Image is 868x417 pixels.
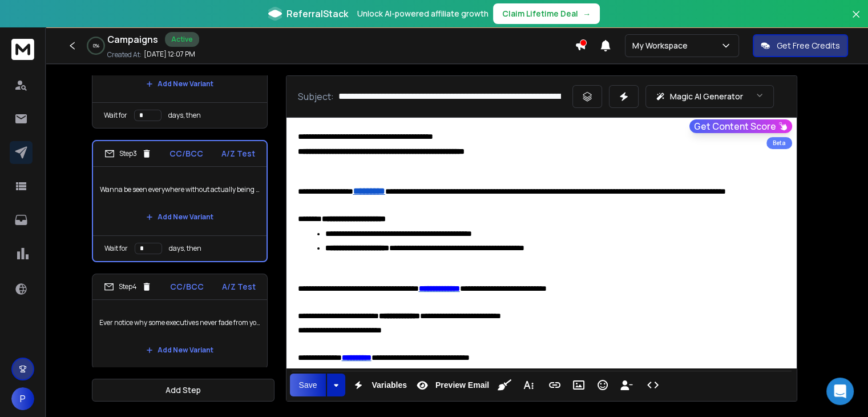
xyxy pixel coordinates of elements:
p: Subject: [298,90,334,103]
div: Beta [766,137,792,149]
span: Preview Email [433,380,491,390]
p: Ever notice why some executives never fade from your feed [99,307,260,339]
button: Close banner [849,7,863,34]
div: Step 4 [104,282,152,292]
button: Insert Image (Ctrl+P) [568,374,590,396]
p: [DATE] 12:07 PM [144,50,195,59]
p: CC/BCC [169,148,203,159]
button: Save [290,374,326,396]
button: Magic AI Generator [645,85,774,108]
button: Code View [642,374,664,396]
h1: Campaigns [107,33,158,46]
span: ReferralStack [286,7,348,21]
button: Preview Email [411,374,491,396]
p: days, then [169,244,201,253]
span: → [583,8,591,19]
button: Emoticons [592,374,613,396]
button: Variables [348,374,409,396]
button: Claim Lifetime Deal→ [493,3,600,24]
p: Created At: [107,50,142,59]
p: 0 % [93,42,99,49]
p: CC/BCC [170,281,204,292]
button: Get Free Credits [753,34,848,57]
p: Wait for [104,111,127,120]
button: Insert Unsubscribe Link [616,374,637,396]
p: Unlock AI-powered affiliate growth [357,8,488,19]
p: Wait for [104,244,128,253]
p: A/Z Test [221,148,255,159]
div: Open Intercom Messenger [826,378,854,405]
div: Active [165,32,199,47]
p: Get Free Credits [777,40,840,51]
button: More Text [518,374,539,396]
li: Step3CC/BCCA/Z TestWanna be seen everywhere without actually being there? Here’s your secret…Add ... [92,140,268,262]
p: A/Z Test [222,281,256,292]
p: My Workspace [632,40,692,51]
button: Add New Variant [137,339,223,362]
button: Add Step [92,379,274,402]
button: Get Content Score [689,119,792,133]
div: Step 3 [104,149,152,159]
p: Magic AI Generator [670,91,743,102]
li: Step4CC/BCCA/Z TestEver notice why some executives never fade from your feedAdd New Variant [92,274,268,369]
button: Add New Variant [137,73,223,95]
button: P [11,387,34,410]
button: Insert Link (Ctrl+K) [544,374,566,396]
p: Wanna be seen everywhere without actually being there? Here’s your secret… [100,174,260,206]
span: Variables [369,380,409,390]
p: days, then [168,111,201,120]
button: Add New Variant [137,206,223,228]
button: Clean HTML [494,374,515,396]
